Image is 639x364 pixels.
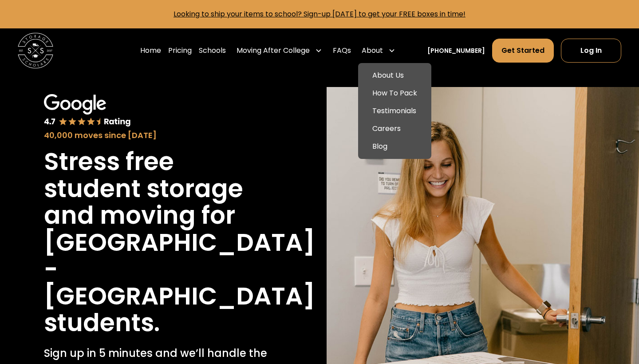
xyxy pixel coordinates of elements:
[174,9,465,19] a: Looking to ship your items to school? Sign-up [DATE] to get your FREE boxes in time!
[44,229,315,310] h1: [GEOGRAPHIC_DATA] - [GEOGRAPHIC_DATA]
[427,46,485,55] a: [PHONE_NUMBER]
[358,63,431,159] nav: About
[44,129,269,141] div: 40,000 moves since [DATE]
[140,38,161,63] a: Home
[18,33,53,68] a: home
[362,138,428,155] a: Blog
[561,39,621,63] a: Log In
[362,45,383,56] div: About
[237,45,310,56] div: Moving After College
[44,94,131,127] img: Google 4.7 star rating
[362,120,428,138] a: Careers
[362,102,428,120] a: Testimonials
[168,38,192,63] a: Pricing
[492,39,554,63] a: Get Started
[199,38,226,63] a: Schools
[44,148,269,229] h1: Stress free student storage and moving for
[44,309,160,336] h1: students.
[333,38,351,63] a: FAQs
[233,38,326,63] div: Moving After College
[362,84,428,102] a: How To Pack
[358,38,399,63] div: About
[362,67,428,84] a: About Us
[18,33,53,68] img: Storage Scholars main logo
